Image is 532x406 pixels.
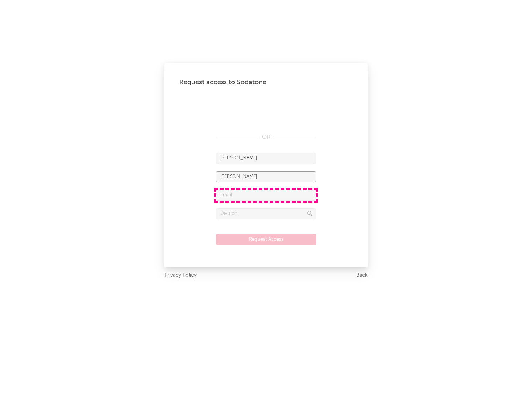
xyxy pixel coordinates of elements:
[356,271,368,280] a: Back
[216,171,316,182] input: Last Name
[216,208,316,219] input: Division
[164,271,197,280] a: Privacy Policy
[216,190,316,201] input: Email
[216,133,316,142] div: OR
[216,153,316,164] input: First Name
[216,234,316,245] button: Request Access
[179,78,353,87] div: Request access to Sodatone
